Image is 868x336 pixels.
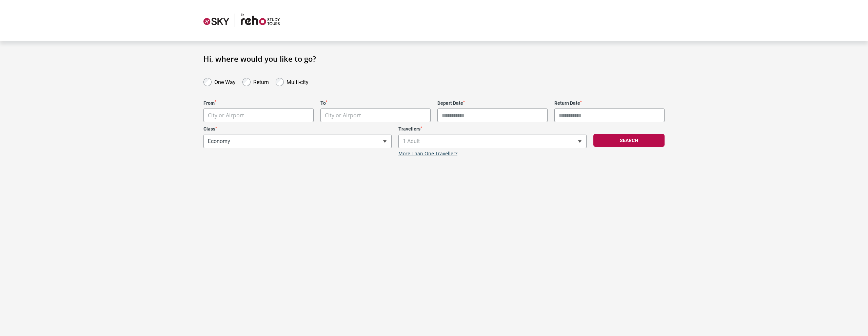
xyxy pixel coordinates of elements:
h1: Hi, where would you like to go? [203,54,665,63]
span: Economy [203,135,392,148]
label: One Way [214,77,236,85]
label: Return Date [554,100,665,106]
label: Depart Date [437,100,548,106]
label: Return [253,77,269,85]
label: Travellers [398,126,587,132]
label: Class [203,126,392,132]
label: To [320,100,431,106]
span: 1 Adult [398,135,587,148]
span: City or Airport [204,109,313,122]
a: More Than One Traveller? [398,151,457,157]
span: 1 Adult [399,135,586,148]
span: City or Airport [208,112,244,119]
span: City or Airport [321,109,430,122]
span: City or Airport [325,112,361,119]
button: Search [593,134,665,147]
span: Economy [204,135,391,148]
label: From [203,100,314,106]
span: City or Airport [320,108,431,122]
label: Multi-city [287,77,309,85]
span: City or Airport [203,108,314,122]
